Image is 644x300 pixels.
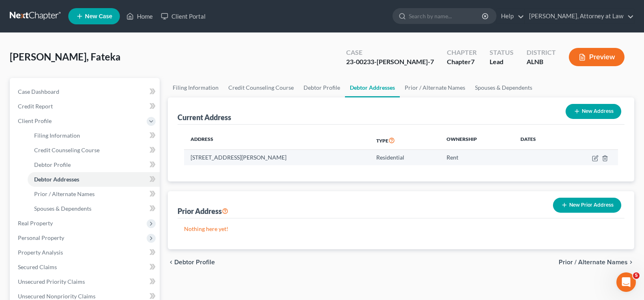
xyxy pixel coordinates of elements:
[514,131,562,150] th: Dates
[168,259,215,265] button: chevron_left Debtor Profile
[168,259,174,265] i: chevron_left
[11,260,160,274] a: Secured Claims
[34,176,79,183] span: Debtor Addresses
[525,9,634,24] a: [PERSON_NAME], Attorney at Law
[470,78,537,97] a: Spouses & Dependents
[28,172,160,187] a: Debtor Addresses
[440,150,514,165] td: Rent
[34,147,100,153] span: Credit Counseling Course
[18,263,57,270] span: Secured Claims
[566,104,621,119] button: New Address
[168,78,223,97] a: Filing Information
[409,9,483,24] input: Search by name...
[18,88,59,95] span: Case Dashboard
[184,225,618,233] p: Nothing here yet!
[346,57,434,67] div: 23-00233-[PERSON_NAME]-7
[184,150,370,165] td: [STREET_ADDRESS][PERSON_NAME]
[440,131,514,150] th: Ownership
[178,206,228,216] div: Prior Address
[527,48,556,57] div: District
[28,128,160,143] a: Filing Information
[28,158,160,172] a: Debtor Profile
[370,150,440,165] td: Residential
[370,131,440,150] th: Type
[345,78,400,97] a: Debtor Addresses
[28,201,160,216] a: Spouses & Dependents
[18,249,63,256] span: Property Analysis
[490,57,514,67] div: Lead
[471,58,475,65] span: 7
[34,132,80,139] span: Filing Information
[122,9,157,24] a: Home
[490,48,514,57] div: Status
[28,187,160,201] a: Prior / Alternate Names
[553,198,621,213] button: New Prior Address
[11,84,160,99] a: Case Dashboard
[184,131,370,150] th: Address
[178,112,231,122] div: Current Address
[346,48,434,57] div: Case
[34,161,71,168] span: Debtor Profile
[18,220,53,227] span: Real Property
[34,190,95,197] span: Prior / Alternate Names
[527,57,556,67] div: ALNB
[11,274,160,289] a: Unsecured Priority Claims
[34,205,91,212] span: Spouses & Dependents
[497,9,524,24] a: Help
[447,48,477,57] div: Chapter
[559,259,634,265] button: Prior / Alternate Names chevron_right
[11,245,160,260] a: Property Analysis
[299,78,345,97] a: Debtor Profile
[18,103,53,110] span: Credit Report
[400,78,470,97] a: Prior / Alternate Names
[223,78,299,97] a: Credit Counseling Course
[174,259,215,265] span: Debtor Profile
[559,259,628,265] span: Prior / Alternate Names
[18,117,52,124] span: Client Profile
[28,143,160,158] a: Credit Counseling Course
[11,99,160,114] a: Credit Report
[628,259,634,265] i: chevron_right
[18,278,85,285] span: Unsecured Priority Claims
[616,272,636,292] iframe: Intercom live chat
[85,13,112,19] span: New Case
[633,272,640,279] span: 5
[18,234,64,241] span: Personal Property
[18,293,95,300] span: Unsecured Nonpriority Claims
[447,57,477,67] div: Chapter
[157,9,210,24] a: Client Portal
[569,48,624,66] button: Preview
[10,51,121,63] span: [PERSON_NAME], Fateka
